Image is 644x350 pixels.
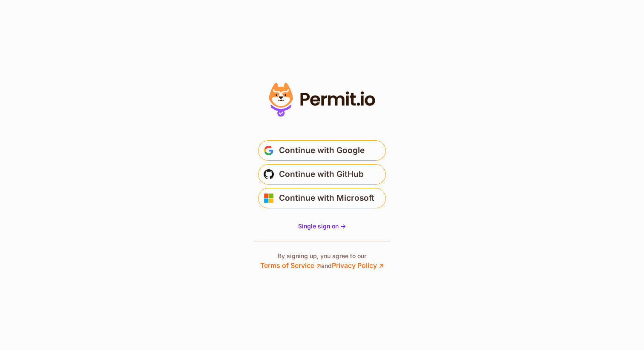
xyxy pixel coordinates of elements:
[279,144,365,157] span: Continue with Google
[332,261,384,270] a: Privacy Policy ↗
[258,188,386,208] button: Continue with Microsoft
[258,140,386,161] button: Continue with Google
[279,191,374,205] span: Continue with Microsoft
[260,252,384,270] p: By signing up, you agree to our and
[258,164,386,185] button: Continue with GitHub
[279,168,364,181] span: Continue with GitHub
[298,222,346,230] a: Single sign on ->
[298,222,346,230] span: Single sign on ->
[260,261,321,270] a: Terms of Service ↗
